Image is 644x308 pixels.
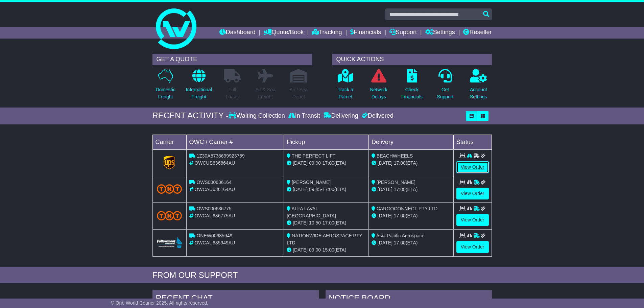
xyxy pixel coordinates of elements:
[186,69,212,104] a: InternationalFreight
[186,135,284,149] td: OWC / Carrier #
[196,233,232,238] span: ONEW00635949
[152,270,492,280] div: FROM OUR SUPPORT
[368,135,453,149] td: Delivery
[155,69,175,104] a: DomesticFreight
[157,211,182,220] img: TNT_Domestic.png
[292,153,336,159] span: THE PERFECT LIFT
[378,160,392,166] span: [DATE]
[456,161,489,173] a: View Order
[377,153,413,159] span: BEACHWHEELS
[437,86,453,100] p: Get Support
[196,153,244,159] span: 1Z30A5738699923769
[372,186,451,193] div: (ETA)
[194,160,235,166] span: OWCUS636864AU
[401,86,423,100] p: Check Financials
[111,300,209,306] span: © One World Courier 2025. All rights reserved.
[156,86,175,100] p: Domestic Freight
[389,27,417,39] a: Support
[377,206,437,211] span: CARGOCONNECT PTY LTD
[287,246,366,254] div: - (ETA)
[350,27,381,39] a: Financials
[360,112,393,120] div: Delivered
[290,86,308,100] p: Air / Sea Depot
[293,220,308,226] span: [DATE]
[436,69,454,104] a: GetSupport
[287,160,366,167] div: - (ETA)
[164,156,175,169] img: GetCarrierServiceLogo
[157,237,182,248] img: Followmont_Transport.png
[378,213,392,218] span: [DATE]
[309,247,321,253] span: 09:00
[287,219,366,227] div: - (ETA)
[287,206,336,218] span: ALFA LAVAL [GEOGRAPHIC_DATA]
[377,180,415,185] span: [PERSON_NAME]
[194,187,235,192] span: OWCAU636164AU
[394,240,406,245] span: 17:00
[323,220,334,226] span: 17:00
[456,188,489,199] a: View Order
[293,187,308,192] span: [DATE]
[309,220,321,226] span: 10:50
[322,112,360,120] div: Delivering
[394,187,406,192] span: 17:00
[401,69,423,104] a: CheckFinancials
[287,112,322,120] div: In Transit
[463,27,492,39] a: Reseller
[312,27,342,39] a: Tracking
[292,180,331,185] span: [PERSON_NAME]
[372,239,451,246] div: (ETA)
[323,160,334,166] span: 17:00
[337,69,354,104] a: Track aParcel
[378,240,392,245] span: [DATE]
[456,241,489,253] a: View Order
[293,160,308,166] span: [DATE]
[229,112,286,120] div: Waiting Collection
[338,86,353,100] p: Track a Parcel
[394,213,406,218] span: 17:00
[219,27,256,39] a: Dashboard
[456,214,489,226] a: View Order
[372,212,451,219] div: (ETA)
[425,27,455,39] a: Settings
[370,86,387,100] p: Network Delays
[323,247,334,253] span: 15:00
[287,233,362,245] span: NATIONWIDE AEROSPACE PTY LTD
[256,86,276,100] p: Air & Sea Freight
[394,160,406,166] span: 17:00
[376,233,424,238] span: Asia Pacific Aerospace
[369,69,387,104] a: NetworkDelays
[194,240,235,245] span: OWCAU635949AU
[196,180,232,185] span: OWS000636164
[186,86,212,100] p: International Freight
[309,160,321,166] span: 09:00
[284,135,369,149] td: Pickup
[152,135,186,149] td: Carrier
[157,184,182,193] img: TNT_Domestic.png
[372,160,451,167] div: (ETA)
[264,27,304,39] a: Quote/Book
[293,247,308,253] span: [DATE]
[470,86,487,100] p: Account Settings
[470,69,487,104] a: AccountSettings
[378,187,392,192] span: [DATE]
[453,135,492,149] td: Status
[196,206,232,211] span: OWS000636775
[309,187,321,192] span: 09:45
[224,86,241,100] p: Full Loads
[194,213,235,218] span: OWCAU636775AU
[287,186,366,193] div: - (ETA)
[323,187,334,192] span: 17:00
[332,54,492,65] div: QUICK ACTIONS
[152,54,312,65] div: GET A QUOTE
[152,111,229,121] div: RECENT ACTIVITY -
